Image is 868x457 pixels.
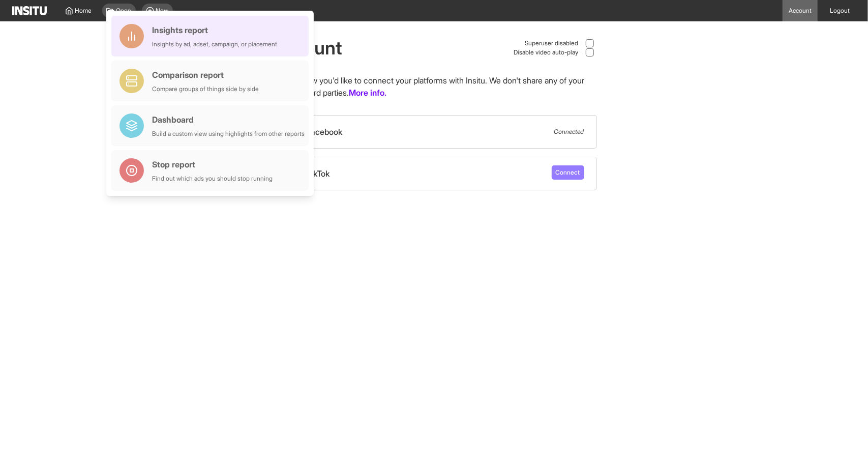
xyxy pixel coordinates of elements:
[556,168,580,177] span: Connect
[12,6,47,15] img: Logo
[349,87,387,99] a: More info.
[152,175,273,183] div: Find out which ads you should stop running
[514,48,579,56] span: Disable video auto-play
[152,24,277,36] div: Insights report
[152,130,305,138] div: Build a custom view using highlights from other reports
[152,158,273,170] div: Stop report
[75,7,92,15] span: Home
[525,39,579,47] span: Superuser disabled
[152,85,259,93] div: Compare groups of things side by side
[554,128,584,136] span: Connected
[152,40,277,48] div: Insights by ad, adset, campaign, or placement
[152,113,305,126] div: Dashboard
[156,7,169,15] span: New
[152,69,259,81] div: Comparison report
[272,74,597,99] p: Manage how you'd like to connect your platforms with Insitu. We don't share any of your data with...
[116,7,132,15] span: Open
[307,167,330,180] span: TikTok
[307,126,343,138] span: Facebook
[552,165,584,180] button: Connect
